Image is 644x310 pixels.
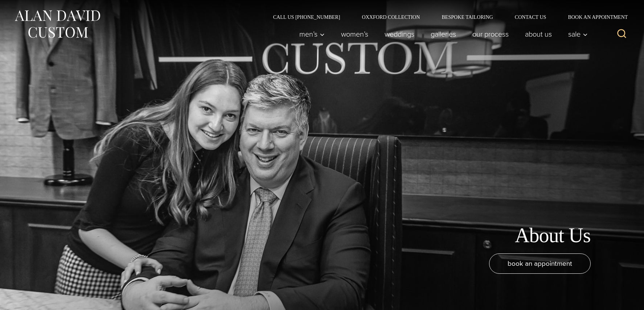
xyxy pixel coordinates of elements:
a: Our Process [464,27,517,41]
span: book an appointment [508,258,572,269]
span: Sale [568,30,588,38]
h1: About Us [515,223,591,248]
a: Oxxford Collection [351,15,431,20]
a: Galleries [422,27,464,41]
button: View Search Form [613,25,631,43]
nav: Primary Navigation [291,27,591,41]
a: About Us [517,27,560,41]
a: Call Us [PHONE_NUMBER] [262,15,351,20]
a: weddings [376,27,422,41]
img: Alan David Custom [14,8,101,40]
a: Book an Appointment [557,15,630,20]
a: Bespoke Tailoring [431,15,504,20]
a: Women’s [333,27,376,41]
nav: Secondary Navigation [262,15,631,20]
a: Contact Us [504,15,557,20]
span: Men’s [299,30,325,38]
a: book an appointment [489,253,591,274]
